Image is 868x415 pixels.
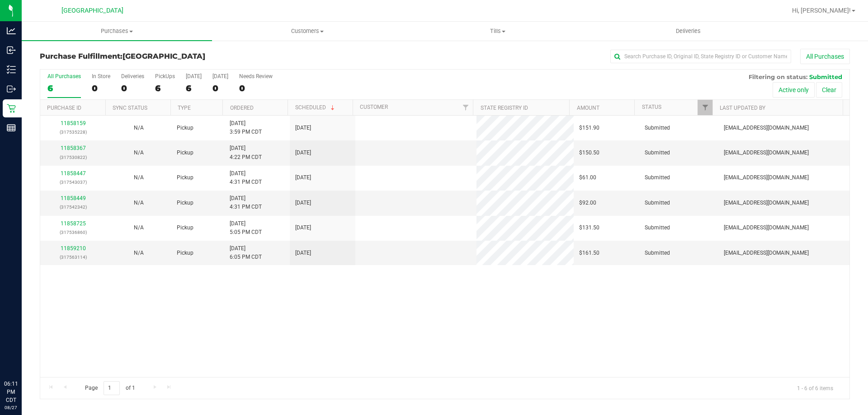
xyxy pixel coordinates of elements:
[7,84,16,93] inline-svg: Outbound
[47,73,81,79] div: All Purchases
[579,249,599,257] span: $161.50
[579,199,596,207] span: $92.00
[134,250,144,256] span: Not Applicable
[645,199,670,207] span: Submitted
[61,245,86,252] a: 11859210
[61,145,86,151] a: 11858367
[134,173,144,182] button: N/A
[104,381,120,395] input: 1
[749,73,807,80] span: Filtering on status:
[134,149,144,156] span: Not Applicable
[720,105,765,111] a: Last Updated By
[177,224,193,232] span: Pickup
[579,173,596,182] span: $61.00
[123,52,205,61] span: [GEOGRAPHIC_DATA]
[61,195,86,201] a: 11858449
[239,73,273,79] div: Needs Review
[724,249,809,257] span: [EMAIL_ADDRESS][DOMAIN_NAME]
[9,343,36,370] iframe: Resource center
[230,105,254,111] a: Ordered
[360,104,388,110] a: Customer
[593,22,783,41] a: Deliveries
[230,194,262,211] span: [DATE] 4:31 PM CDT
[7,123,16,132] inline-svg: Reports
[773,82,815,98] button: Active only
[47,105,81,111] a: Purchase ID
[295,149,311,157] span: [DATE]
[4,404,18,411] p: 08/27
[645,173,670,182] span: Submitted
[134,200,144,206] span: Not Applicable
[155,83,175,93] div: 6
[186,83,202,93] div: 6
[295,104,336,111] a: Scheduled
[402,22,593,41] a: Tills
[177,199,193,207] span: Pickup
[212,22,402,41] a: Customers
[230,244,262,261] span: [DATE] 6:05 PM CDT
[46,178,100,187] p: (317543037)
[121,73,144,79] div: Deliveries
[790,381,840,395] span: 1 - 6 of 6 items
[134,124,144,132] button: N/A
[579,124,599,132] span: $151.90
[177,173,193,182] span: Pickup
[178,105,191,111] a: Type
[155,73,175,79] div: PickUps
[664,27,713,35] span: Deliveries
[239,83,273,93] div: 0
[177,249,193,257] span: Pickup
[134,149,144,157] button: N/A
[230,119,262,136] span: [DATE] 3:59 PM CDT
[134,199,144,207] button: N/A
[177,124,193,132] span: Pickup
[724,199,809,207] span: [EMAIL_ADDRESS][DOMAIN_NAME]
[792,7,851,14] span: Hi, [PERSON_NAME]!
[295,224,311,232] span: [DATE]
[22,22,212,41] a: Purchases
[212,27,402,35] span: Customers
[212,83,228,93] div: 0
[40,52,310,61] h3: Purchase Fulfillment:
[121,83,144,93] div: 0
[212,73,228,79] div: [DATE]
[7,104,16,113] inline-svg: Retail
[61,7,123,14] span: [GEOGRAPHIC_DATA]
[7,26,16,35] inline-svg: Analytics
[230,144,262,161] span: [DATE] 4:22 PM CDT
[295,199,311,207] span: [DATE]
[46,253,100,261] p: (317563114)
[724,173,809,182] span: [EMAIL_ADDRESS][DOMAIN_NAME]
[113,105,147,111] a: Sync Status
[61,170,86,177] a: 11858447
[134,174,144,181] span: Not Applicable
[642,104,661,110] a: Status
[134,125,144,131] span: Not Applicable
[7,65,16,74] inline-svg: Inventory
[295,173,311,182] span: [DATE]
[610,50,791,63] input: Search Purchase ID, Original ID, State Registry ID or Customer Name...
[295,124,311,132] span: [DATE]
[177,149,193,157] span: Pickup
[186,73,202,79] div: [DATE]
[809,73,842,80] span: Submitted
[458,100,473,115] a: Filter
[800,49,850,64] button: All Purchases
[724,224,809,232] span: [EMAIL_ADDRESS][DOMAIN_NAME]
[724,149,809,157] span: [EMAIL_ADDRESS][DOMAIN_NAME]
[645,224,670,232] span: Submitted
[134,224,144,232] button: N/A
[403,27,592,35] span: Tills
[579,224,599,232] span: $131.50
[577,105,599,111] a: Amount
[579,149,599,157] span: $150.50
[92,73,110,79] div: In Store
[134,249,144,257] button: N/A
[46,128,100,136] p: (317535228)
[481,105,528,111] a: State Registry ID
[92,83,110,93] div: 0
[134,224,144,231] span: Not Applicable
[61,120,86,126] a: 11858159
[46,203,100,211] p: (317542342)
[230,219,262,237] span: [DATE] 5:05 PM CDT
